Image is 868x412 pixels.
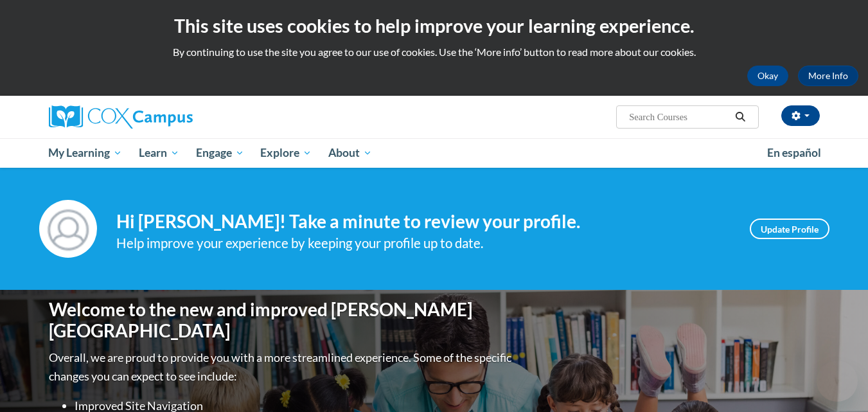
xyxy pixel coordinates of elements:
[798,66,858,86] a: More Info
[320,138,380,168] a: About
[767,146,821,159] span: En español
[49,299,515,342] h1: Welcome to the new and improved [PERSON_NAME][GEOGRAPHIC_DATA]
[48,145,122,161] span: My Learning
[628,109,731,125] input: Search Courses
[130,138,188,168] a: Learn
[10,45,858,59] p: By continuing to use the site you agree to our use of cookies. Use the ‘More info’ button to read...
[49,348,515,386] p: Overall, we are proud to provide you with a more streamlined experience. Some of the specific cha...
[750,219,829,239] a: Update Profile
[260,145,312,161] span: Explore
[188,138,252,168] a: Engage
[10,13,858,39] h2: This site uses cookies to help improve your learning experience.
[30,138,839,168] div: Main menu
[747,66,788,86] button: Okay
[781,105,820,126] button: Account Settings
[40,138,131,168] a: My Learning
[139,145,179,161] span: Learn
[49,105,193,129] img: Cox Campus
[731,109,750,125] button: Search
[759,139,829,166] a: En español
[116,211,731,233] h4: Hi [PERSON_NAME]! Take a minute to review your profile.
[49,105,293,129] a: Cox Campus
[328,145,372,161] span: About
[39,200,97,258] img: Profile Image
[196,145,244,161] span: Engage
[252,138,320,168] a: Explore
[116,233,731,254] div: Help improve your experience by keeping your profile up to date.
[817,361,858,402] iframe: Button to launch messaging window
